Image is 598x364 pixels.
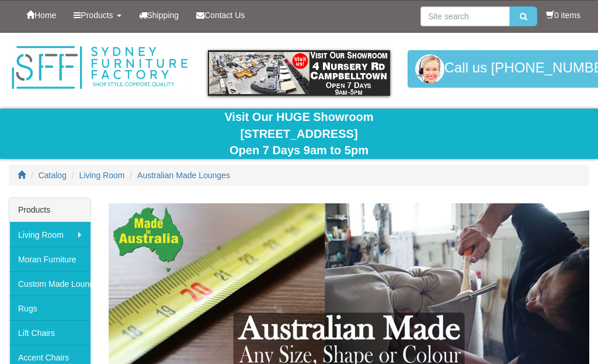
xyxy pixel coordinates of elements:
a: Shipping [130,1,188,30]
a: Australian Made Lounges [137,171,230,180]
a: Living Room [79,171,125,180]
a: Home [18,1,65,30]
a: Lift Chairs [9,320,91,345]
a: Living Room [9,222,91,247]
img: showroom.gif [208,50,390,96]
a: Catalog [39,171,67,180]
span: Home [34,11,56,20]
a: Moran Furniture [9,247,91,271]
span: Products [81,11,113,20]
span: Contact Us [204,11,245,20]
a: Rugs [9,296,91,320]
input: Site search [420,6,510,26]
span: Shipping [147,11,179,20]
a: Products [65,1,130,30]
div: Visit Our HUGE Showroom [STREET_ADDRESS] Open 7 Days 9am to 5pm [9,109,589,159]
a: Custom Made Lounges [9,271,91,296]
img: Sydney Furniture Factory [9,44,190,91]
li: 0 items [546,9,580,21]
div: Products [9,198,91,222]
a: Contact Us [187,1,253,30]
